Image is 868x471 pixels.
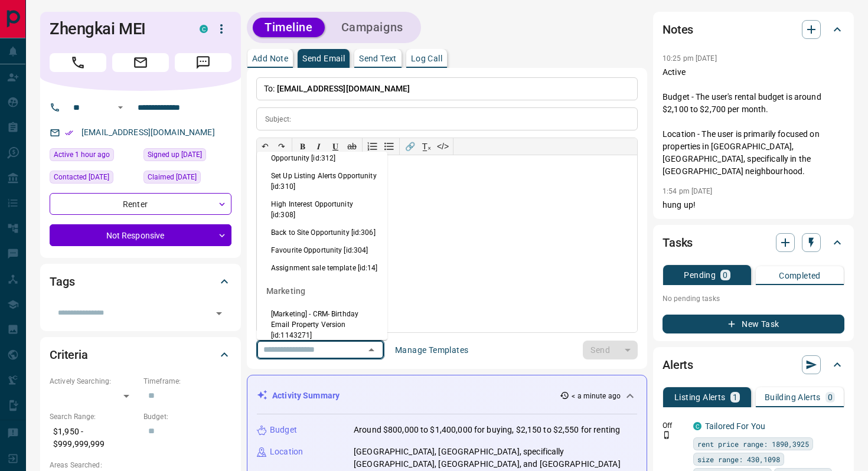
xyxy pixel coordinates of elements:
span: Message [175,53,231,72]
div: Alerts [663,351,844,379]
button: New Task [663,315,844,333]
p: Actively Searching: [50,376,138,387]
p: 1 [733,393,738,401]
span: Active 1 hour ago [54,149,110,161]
div: Tasks [663,228,844,257]
span: [EMAIL_ADDRESS][DOMAIN_NAME] [277,84,410,93]
span: rent price range: 1890,3925 [697,438,809,450]
p: Pending [684,271,716,279]
p: Log Call [411,54,442,63]
span: Claimed [DATE] [148,171,197,183]
div: Sat Jan 11 2025 [143,171,231,187]
button: 𝑰 [311,138,327,155]
div: split button [583,341,638,359]
div: Notes [663,15,844,44]
div: Renter [50,193,231,215]
p: Off [663,420,686,431]
a: [EMAIL_ADDRESS][DOMAIN_NAME] [81,127,215,137]
p: Subject: [265,114,291,125]
p: Add Note [252,54,288,63]
div: Wed Aug 13 2025 [50,148,138,165]
button: Manage Templates [388,341,475,359]
p: [GEOGRAPHIC_DATA], [GEOGRAPHIC_DATA], specifically [GEOGRAPHIC_DATA], [GEOGRAPHIC_DATA], and [GEO... [354,446,637,470]
p: Send Text [359,54,397,63]
p: Activity Summary [272,390,340,402]
span: Signed up [DATE] [148,149,202,161]
h2: Criteria [50,345,88,364]
h2: Tasks [663,233,693,252]
s: ab [347,142,357,151]
li: [Marketing] - CRM- Birthday Email Property Version [id:1143271] [257,305,387,344]
button: ↶ [257,138,273,155]
button: Bullet list [381,138,397,155]
span: Email [112,53,169,72]
div: Marketing [257,277,387,305]
span: 𝐔 [332,142,338,151]
button: Close [363,342,380,358]
h2: Notes [663,20,693,39]
div: Sun Mar 16 2025 [50,171,138,187]
button: 🔗 [402,138,418,155]
p: Building Alerts [765,393,821,401]
button: Campaigns [329,18,415,37]
li: Set Up Listing Alerts Opportunity [id:310] [257,167,387,195]
p: Location [270,446,303,458]
div: Criteria [50,341,231,369]
button: Open [113,100,128,115]
li: Assignment sale template [id:14] [257,259,387,277]
h1: Zhengkai MEI [50,19,182,38]
button: 𝐔 [327,138,344,155]
li: Back to Site Opportunity [id:306] [257,224,387,241]
h2: Alerts [663,355,693,374]
button: ab [344,138,360,155]
div: condos.ca [200,25,208,33]
p: Listing Alerts [674,393,726,401]
div: Thu Feb 17 2022 [143,148,231,165]
div: Tags [50,267,231,296]
svg: Push Notification Only [663,431,671,439]
p: Budget [270,424,297,436]
p: No pending tasks [663,290,844,308]
li: High Interest Opportunity [id:308] [257,195,387,224]
p: hung up! [663,199,844,211]
div: condos.ca [693,422,701,430]
p: Timeframe: [143,376,231,387]
p: To: [256,77,638,100]
a: Tailored For You [705,421,765,431]
p: Budget: [143,411,231,422]
li: Set Up Building Alerts Opportunity [id:312] [257,139,387,167]
button: </> [435,138,451,155]
p: 1:54 pm [DATE] [663,187,713,195]
p: Areas Searched: [50,460,231,470]
p: < a minute ago [572,391,621,401]
button: ↷ [273,138,290,155]
p: Search Range: [50,411,138,422]
button: Timeline [253,18,325,37]
button: 𝐁 [294,138,311,155]
p: Around $800,000 to $1,400,000 for buying, $2,150 to $2,550 for renting [354,424,620,436]
p: $1,950 - $999,999,999 [50,422,138,454]
span: Contacted [DATE] [54,171,109,183]
p: 10:25 pm [DATE] [663,54,717,63]
h2: Tags [50,272,74,291]
span: size range: 430,1098 [697,453,780,465]
p: Completed [779,272,821,280]
p: Send Email [302,54,345,63]
span: Call [50,53,106,72]
p: Active Budget - The user's rental budget is around $2,100 to $2,700 per month. Location - The use... [663,66,844,178]
li: Favourite Opportunity [id:304] [257,241,387,259]
p: 0 [723,271,727,279]
p: 0 [828,393,833,401]
div: Activity Summary< a minute ago [257,385,637,407]
button: Open [211,305,227,322]
button: Numbered list [364,138,381,155]
div: Not Responsive [50,224,231,246]
button: T̲ₓ [418,138,435,155]
svg: Email Verified [65,129,73,137]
